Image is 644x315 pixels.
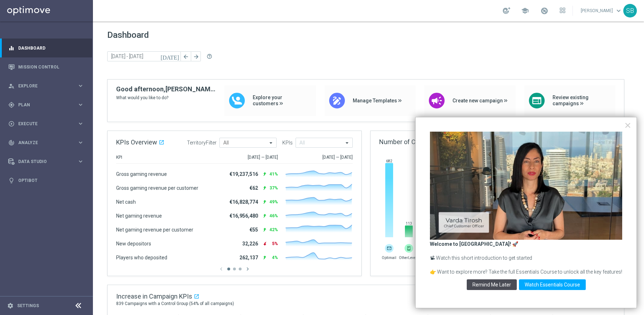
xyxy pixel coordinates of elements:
[8,177,15,184] i: lightbulb
[18,84,77,88] span: Explore
[430,269,622,276] p: 👉 Want to explore more? Take the full Essentials Course to unlock all the key features!
[521,7,529,15] span: school
[8,83,77,89] div: Explore
[8,171,84,190] div: Optibot
[8,139,15,146] i: track_changes
[77,139,84,146] i: keyboard_arrow_right
[18,103,77,107] span: Plan
[580,5,623,16] a: [PERSON_NAME]
[18,171,84,190] a: Optibot
[430,132,622,240] iframe: Welcome to Optimove!
[8,57,84,76] div: Mission Control
[8,39,84,57] div: Dashboard
[615,7,623,15] span: keyboard_arrow_down
[430,255,622,262] p: 📽 Watch this short introduction to get started
[77,101,84,108] i: keyboard_arrow_right
[8,121,15,127] i: play_circle_outline
[77,82,84,89] i: keyboard_arrow_right
[519,279,586,290] button: Watch Essentials Course
[8,158,77,165] div: Data Studio
[18,39,84,57] a: Dashboard
[8,45,15,51] i: equalizer
[7,303,14,309] i: settings
[18,122,77,126] span: Execute
[467,279,517,290] button: Remind Me Later
[623,4,637,17] div: SB
[18,57,84,76] a: Mission Control
[430,241,518,247] strong: Welcome to [GEOGRAPHIC_DATA]! 🚀
[77,158,84,165] i: keyboard_arrow_right
[8,102,15,108] i: gps_fixed
[18,159,77,164] span: Data Studio
[18,141,77,145] span: Analyze
[624,120,631,131] button: Close
[8,139,77,146] div: Analyze
[8,83,15,89] i: person_search
[8,121,77,127] div: Execute
[17,304,39,308] a: Settings
[77,120,84,127] i: keyboard_arrow_right
[8,102,77,108] div: Plan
